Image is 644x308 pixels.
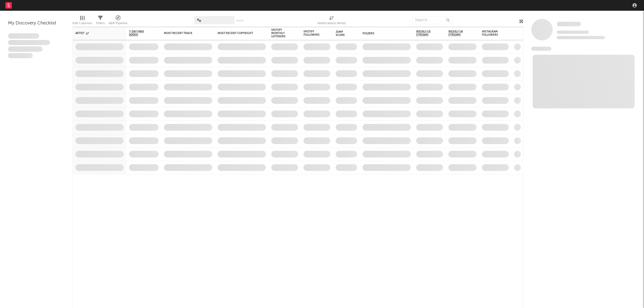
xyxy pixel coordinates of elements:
span: 0 fans last week [557,36,605,39]
div: Edit Columns [72,13,92,29]
div: Notifications (Artist) [317,13,346,29]
span: Praesent ac interdum [8,46,43,52]
a: Some Artist [557,21,581,27]
div: A&R Pipeline [109,20,127,27]
div: Filters [96,20,105,27]
div: Folders [363,32,403,35]
div: A&R Pipeline [109,13,127,29]
span: Aliquam viverra [8,53,33,58]
div: Instagram Followers [482,30,501,36]
span: Integer aliquet in purus et [8,40,50,45]
div: Edit Columns [72,20,92,27]
div: Artist [75,32,116,35]
div: Jump Score [336,30,349,37]
div: Most Recent Track [164,32,204,35]
span: Weekly UK Streams [448,30,469,36]
button: Save [236,19,243,22]
div: Most Recent Copyright [218,32,258,35]
div: My Discovery Checklist [8,20,64,27]
span: Weekly US Streams [416,30,435,36]
span: 7-Day Fans Added [129,30,151,36]
div: Filters [96,13,105,29]
div: Notifications (Artist) [317,20,346,27]
span: News Feed [531,47,551,51]
span: Lorem ipsum dolor [8,33,39,39]
input: Search... [412,16,452,24]
div: Spotify Followers [303,30,322,36]
span: Some Artist [557,22,581,26]
span: Tracking Since: [DATE] [557,31,589,34]
div: Spotify Monthly Listeners [271,28,290,38]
